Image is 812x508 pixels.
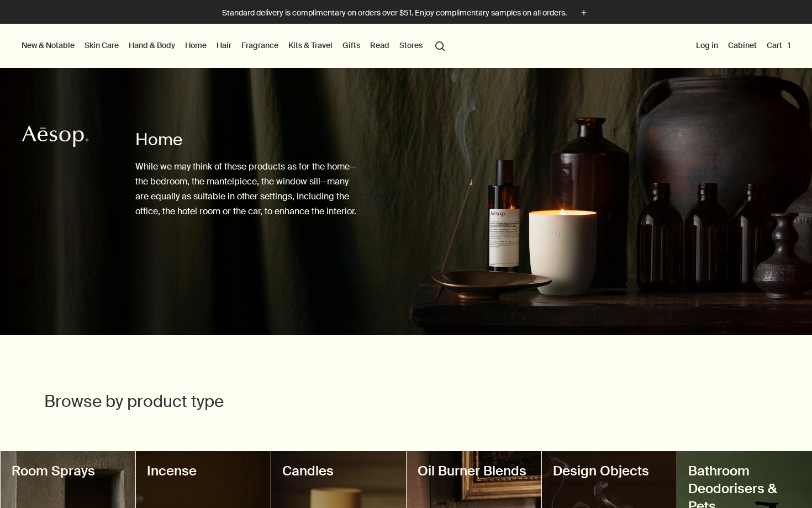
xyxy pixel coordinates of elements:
button: Open search [430,35,450,56]
p: Standard delivery is complimentary on orders over $51. Enjoy complimentary samples on all orders. [222,7,567,19]
a: Fragrance [239,38,281,52]
a: Hair [214,38,234,52]
button: Stores [397,38,425,52]
a: Read [368,38,392,52]
h3: Room Sprays [12,462,124,480]
button: Log in [694,38,720,52]
a: Hand & Body [126,38,177,52]
a: Kits & Travel [286,38,335,52]
button: Standard delivery is complimentary on orders over $51. Enjoy complimentary samples on all orders. [222,7,590,19]
a: Aesop [19,123,91,153]
h1: Home [135,129,362,151]
h3: Oil Burner Blends [418,462,530,480]
a: Cabinet [726,38,759,52]
nav: supplementary [694,24,793,68]
svg: Aesop [22,125,88,147]
h3: Incense [147,462,260,480]
h3: Candles [282,462,395,480]
button: New & Notable [19,38,77,52]
a: Skin Care [82,38,121,52]
a: Home [183,38,209,52]
button: Cart1 [764,38,793,52]
h2: Browse by product type [44,390,286,412]
a: Gifts [340,38,362,52]
p: While we may think of these products as for the home—the bedroom, the mantelpiece, the window sil... [135,159,362,219]
nav: primary [19,24,450,68]
h3: Design Objects [553,462,666,480]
